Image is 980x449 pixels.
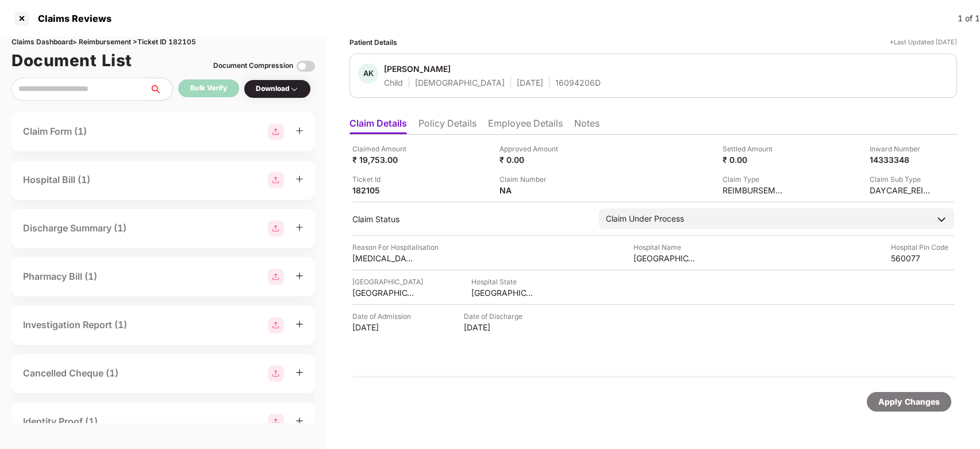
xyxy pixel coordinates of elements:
div: NA [499,185,563,196]
div: 182105 [352,185,416,196]
span: plus [295,175,303,183]
img: svg+xml;base64,PHN2ZyBpZD0iRHJvcGRvd24tMzJ4MzIiIHhtbG5zPSJodHRwOi8vd3d3LnczLm9yZy8yMDAwL3N2ZyIgd2... [290,85,299,94]
div: Inward Number [870,143,933,154]
div: Pharmacy Bill (1) [23,269,97,284]
div: Patient Details [349,37,397,48]
div: [PERSON_NAME] [384,63,451,74]
div: Claim Status [352,214,587,224]
img: svg+xml;base64,PHN2ZyBpZD0iR3JvdXBfMjg4MTMiIGRhdGEtbmFtZT0iR3JvdXAgMjg4MTMiIHhtbG5zPSJodHRwOi8vd3... [268,366,284,382]
div: REIMBURSEMENT [722,185,786,196]
span: plus [295,272,303,280]
img: svg+xml;base64,PHN2ZyBpZD0iR3JvdXBfMjg4MTMiIGRhdGEtbmFtZT0iR3JvdXAgMjg4MTMiIHhtbG5zPSJodHRwOi8vd3... [268,124,284,140]
div: 1 of 1 [958,12,980,25]
div: ₹ 19,753.00 [352,154,416,165]
button: search [149,78,173,101]
div: Document Compression [213,60,293,71]
li: Employee Details [488,117,563,134]
div: Claim Sub Type [870,174,933,185]
span: plus [295,127,303,135]
img: svg+xml;base64,PHN2ZyBpZD0iR3JvdXBfMjg4MTMiIGRhdGEtbmFtZT0iR3JvdXAgMjg4MTMiIHhtbG5zPSJodHRwOi8vd3... [268,220,284,237]
div: AK [358,63,378,83]
div: DAYCARE_REIMBURSEMENT [870,185,933,196]
div: ₹ 0.00 [499,154,563,165]
img: svg+xml;base64,PHN2ZyBpZD0iVG9nZ2xlLTMyeDMyIiB4bWxucz0iaHR0cDovL3d3dy53My5vcmcvMjAwMC9zdmciIHdpZH... [297,57,315,75]
div: Date of Discharge [464,311,527,322]
h1: Document List [11,48,132,73]
div: [MEDICAL_DATA] [352,253,416,264]
div: [DEMOGRAPHIC_DATA] [415,77,505,88]
div: [DATE] [517,77,543,88]
img: svg+xml;base64,PHN2ZyBpZD0iR3JvdXBfMjg4MTMiIGRhdGEtbmFtZT0iR3JvdXAgMjg4MTMiIHhtbG5zPSJodHRwOi8vd3... [268,317,284,333]
li: Claim Details [349,117,407,134]
img: svg+xml;base64,PHN2ZyBpZD0iR3JvdXBfMjg4MTMiIGRhdGEtbmFtZT0iR3JvdXAgMjg4MTMiIHhtbG5zPSJodHRwOi8vd3... [268,172,284,188]
div: Claim Under Process [606,212,684,225]
div: *Last Updated [DATE] [890,37,957,48]
img: downArrowIcon [936,214,947,225]
div: [GEOGRAPHIC_DATA] [633,253,697,264]
div: ₹ 0.00 [722,154,786,165]
div: Claim Type [722,174,786,185]
span: search [149,85,172,94]
div: Settled Amount [722,143,786,154]
div: Investigation Report (1) [23,318,127,332]
div: [GEOGRAPHIC_DATA] [352,287,416,298]
div: [GEOGRAPHIC_DATA] [352,276,423,287]
span: plus [295,320,303,328]
div: Hospital Bill (1) [23,173,90,187]
div: Child [384,77,403,88]
div: Claim Form (1) [23,124,87,139]
div: Hospital Name [633,242,697,253]
span: plus [295,417,303,425]
div: Bulk Verify [190,83,227,94]
div: Apply Changes [878,395,940,408]
div: 16094206D [555,77,601,88]
div: Identity Proof (1) [23,414,98,429]
div: [GEOGRAPHIC_DATA] [471,287,535,298]
div: Hospital State [471,276,535,287]
li: Notes [574,117,599,134]
div: Claimed Amount [352,143,416,154]
div: Download [256,83,299,94]
div: Claims Dashboard > Reimbursement > Ticket ID 182105 [11,37,315,48]
div: Cancelled Cheque (1) [23,366,118,380]
img: svg+xml;base64,PHN2ZyBpZD0iR3JvdXBfMjg4MTMiIGRhdGEtbmFtZT0iR3JvdXAgMjg4MTMiIHhtbG5zPSJodHRwOi8vd3... [268,269,284,285]
img: svg+xml;base64,PHN2ZyBpZD0iR3JvdXBfMjg4MTMiIGRhdGEtbmFtZT0iR3JvdXAgMjg4MTMiIHhtbG5zPSJodHRwOi8vd3... [268,414,284,430]
div: Discharge Summary (1) [23,221,126,235]
div: Ticket Id [352,174,416,185]
div: Date of Admission [352,311,416,322]
div: [DATE] [352,322,416,333]
span: plus [295,368,303,376]
div: Reason For Hospitalisation [352,242,439,253]
div: [DATE] [464,322,527,333]
div: 560077 [891,253,954,264]
span: plus [295,223,303,231]
div: Claim Number [499,174,563,185]
li: Policy Details [418,117,476,134]
div: Hospital Pin Code [891,242,954,253]
div: 14333348 [870,154,933,165]
div: Approved Amount [499,143,563,154]
div: Claims Reviews [31,13,112,24]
